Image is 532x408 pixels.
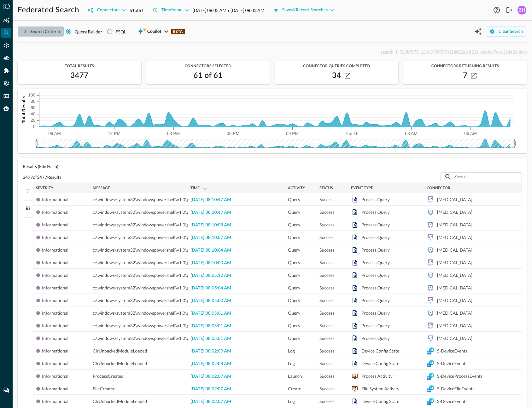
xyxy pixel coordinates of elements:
[319,382,335,395] span: Success
[427,196,434,203] svg: Carbon Black Cloud
[437,345,467,357] div: S-DeviceEvents
[28,92,36,97] tspan: 100
[437,370,482,382] div: S-DeviceProcessEvents
[93,395,147,408] span: ClrUnbackedModuleLoaded
[190,198,231,202] span: [DATE] 08:10:47 AM
[427,335,434,342] svg: Carbon Black Cloud
[42,206,68,219] div: Informational
[437,269,472,282] div: [MEDICAL_DATA]
[42,345,68,357] div: Informational
[93,319,216,332] span: c:\windows\system32\windowspowershell\v1.0\powershell.exe
[427,372,434,380] svg: Azure Log Analytics
[190,374,231,379] span: [DATE] 08:02:07 AM
[437,256,472,269] div: [MEDICAL_DATA]
[193,7,265,14] p: [DATE] 08:05 AM to [DATE] 08:05 AM
[437,382,475,395] div: S-DeviceFileEvents
[33,124,36,129] tspan: 0
[190,336,231,341] span: [DATE] 08:05:01 AM
[351,186,373,190] span: Event Type
[361,382,400,395] div: File System Activity
[93,307,216,319] span: c:\windows\system32\windowspowershell\v1.0\powershell.exe
[288,219,300,231] span: Query
[319,282,335,294] span: Success
[93,186,110,190] span: Message
[473,26,483,37] button: Open Query Copilot
[427,234,434,241] svg: Carbon Black Cloud
[319,395,335,408] span: Success
[319,269,335,282] span: Success
[270,5,338,15] button: Saved/Recent Searches
[437,231,472,244] div: [MEDICAL_DATA]
[42,256,68,269] div: Informational
[517,6,526,15] div: BH
[42,382,68,395] div: Informational
[288,231,300,244] span: Query
[437,206,472,219] div: [MEDICAL_DATA]
[108,131,120,136] tspan: 12 PM
[93,244,216,256] span: c:\windows\system32\windowspowershell\v1.0\powershell.exe
[361,193,390,206] div: Process Query
[464,131,477,136] tspan: 06 AM
[486,26,527,37] button: Clear Search
[361,345,399,357] div: Device Config State
[190,248,231,253] span: [DATE] 08:10:04 AM
[454,171,507,183] input: Search
[190,299,231,303] span: [DATE] 08:05:02 AM
[319,193,335,206] span: Success
[1,28,11,38] div: Federated Search
[282,6,328,14] div: Saved/Recent Searches
[70,71,88,81] h2: 3477
[93,357,147,370] span: ClrUnbackedModuleLoaded
[1,103,11,114] div: Query Agent
[97,6,119,14] div: Connectors
[345,131,358,136] tspan: Tue 16
[361,256,390,269] div: Process Query
[288,282,300,294] span: Query
[427,322,434,329] svg: Carbon Black Cloud
[361,294,390,307] div: Process Query
[42,244,68,256] div: Informational
[190,324,231,328] span: [DATE] 08:05:01 AM
[361,370,393,382] div: Process Activity
[427,284,434,292] svg: Carbon Black Cloud
[319,256,335,269] span: Success
[93,193,216,206] span: c:\windows\system32\windowspowershell\v1.0\powershell.exe
[319,244,335,256] span: Success
[319,206,335,219] span: Success
[437,282,472,294] div: [MEDICAL_DATA]
[332,71,341,81] h2: 34
[93,370,124,382] span: ProcessCreated
[361,231,390,244] div: Process Query
[437,219,472,231] div: [MEDICAL_DATA]
[437,294,472,307] div: [MEDICAL_DATA]
[319,370,335,382] span: Success
[427,297,434,304] svg: Carbon Black Cloud
[227,131,239,136] tspan: 06 PM
[171,29,185,34] p: BETA
[361,307,390,319] div: Process Query
[84,5,129,15] button: Connectors
[437,395,467,408] div: S-DeviceEvents
[21,96,26,123] tspan: Total Results
[93,345,147,357] span: ClrUnbackedModuleLoaded
[286,131,299,136] tspan: 09 PM
[381,49,517,55] span: search_1_729bf575_100d09d7f57ef2d0326ed32a_6e8fec7ec63c4e2a
[288,193,300,206] span: Query
[42,231,68,244] div: Informational
[42,395,68,408] div: Informational
[1,15,11,25] div: Summary Insights
[42,319,68,332] div: Informational
[42,193,68,206] div: Informational
[48,131,61,136] tspan: 09 AM
[190,387,231,391] span: [DATE] 08:02:07 AM
[93,206,216,219] span: c:\windows\system32\windowspowershell\v1.0\powershell.exe
[288,269,300,282] span: Query
[190,349,231,353] span: [DATE] 08:02:09 AM
[517,49,527,55] span: (dev)
[93,231,216,244] span: c:\windows\system32\windowspowershell\v1.0\powershell.exe
[190,210,231,215] span: [DATE] 08:10:47 AM
[427,360,434,367] svg: Azure Log Analytics
[427,221,434,229] svg: Carbon Black Cloud
[492,5,502,15] button: Help
[427,246,434,254] svg: Carbon Black Cloud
